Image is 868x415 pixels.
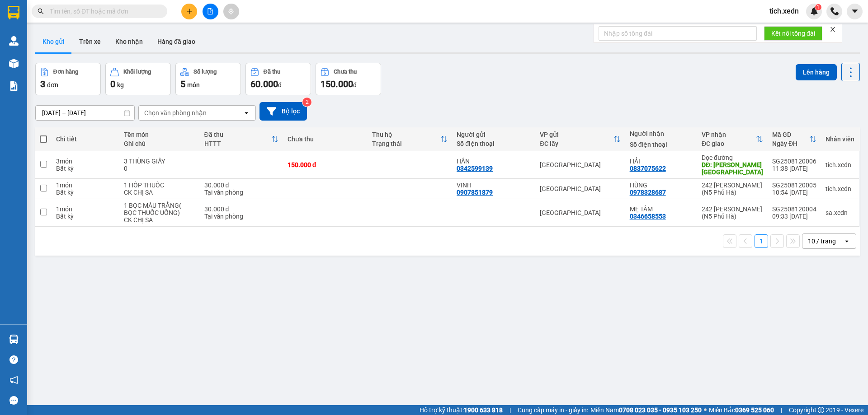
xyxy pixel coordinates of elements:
[702,161,763,176] div: DĐ: SƠN LÂM - KHÁNH SƠN
[772,213,816,220] div: 09:33 [DATE]
[187,81,200,89] span: món
[826,161,854,168] div: tich.xedn
[124,182,195,189] div: 1 HÔP THUÔC
[457,165,493,172] div: 0342599139
[772,189,816,196] div: 10:54 [DATE]
[816,4,820,10] span: 1
[124,131,195,138] div: Tên món
[772,165,816,172] div: 11:38 [DATE]
[772,158,816,165] div: SG2508120006
[826,135,854,143] div: Nhân viên
[175,63,241,95] button: Số lượng5món
[704,408,707,412] span: ⚪️
[619,406,702,414] strong: 0708 023 035 - 0935 103 250
[540,209,620,216] div: [GEOGRAPHIC_DATA]
[302,98,311,107] sup: 2
[630,141,693,148] div: Số điện thoại
[9,335,19,344] img: warehouse-icon
[259,102,307,121] button: Bộ lọc
[420,405,503,415] span: Hỗ trợ kỹ thuật:
[124,202,195,216] div: 1 BỌC MÀU TRẮNG( BỌC THUỐC UỐNG)
[204,213,278,220] div: Tại văn phòng
[207,8,213,14] span: file-add
[35,63,101,95] button: Đơn hàng3đơn
[702,154,763,161] div: Dọc đường
[124,140,195,147] div: Ghi chú
[288,135,363,143] div: Chưa thu
[53,69,78,75] div: Đơn hàng
[540,161,620,168] div: [GEOGRAPHIC_DATA]
[108,31,150,52] button: Kho nhận
[144,108,207,117] div: Chọn văn phòng nhận
[35,31,72,52] button: Kho gửi
[457,182,531,189] div: VINH
[796,64,837,80] button: Lên hàng
[203,4,218,19] button: file-add
[810,7,818,15] img: icon-new-feature
[826,209,854,216] div: sa.xedn
[630,165,666,172] div: 0837075622
[180,79,185,89] span: 5
[181,4,197,19] button: plus
[245,63,311,95] button: Đã thu60.000đ
[56,182,115,189] div: 1 món
[702,182,763,196] div: 242 [PERSON_NAME] (N5 Phủ Hà)
[56,135,115,143] div: Chi tiết
[630,182,693,189] div: HÙNG
[630,130,693,137] div: Người nhận
[204,182,278,189] div: 30.000 đ
[762,5,806,17] span: tich.xedn
[204,140,271,147] div: HTTT
[772,131,809,138] div: Mã GD
[56,158,115,165] div: 3 món
[815,4,821,10] sup: 1
[535,127,625,151] th: Toggle SortBy
[288,161,363,168] div: 150.000 đ
[772,140,809,147] div: Ngày ĐH
[851,7,859,15] span: caret-down
[768,127,821,151] th: Toggle SortBy
[755,234,768,248] button: 1
[630,189,666,196] div: 0978328687
[630,205,693,213] div: MẸ TÂM
[204,205,278,213] div: 30.000 đ
[697,127,768,151] th: Toggle SortBy
[771,28,815,38] span: Kết nối tổng đài
[843,238,850,245] svg: open
[457,140,531,147] div: Số điện thoại
[193,69,217,75] div: Số lượng
[40,79,45,89] span: 3
[781,405,782,415] span: |
[830,26,836,33] span: close
[124,216,195,224] div: CK CHỊ SA
[772,205,816,213] div: SG2508120004
[702,205,763,220] div: 242 [PERSON_NAME] (N5 Phủ Hà)
[123,69,151,75] div: Khối lượng
[353,81,357,89] span: đ
[56,165,115,172] div: Bất kỳ
[509,405,511,415] span: |
[200,127,283,151] th: Toggle SortBy
[702,140,756,147] div: ĐC giao
[540,140,613,147] div: ĐC lấy
[372,140,440,147] div: Trạng thái
[709,405,774,415] span: Miền Bắc
[772,182,816,189] div: SG2508120005
[36,106,134,120] input: Select a date range.
[540,131,613,138] div: VP gửi
[50,6,156,16] input: Tìm tên, số ĐT hoặc mã đơn
[110,79,115,89] span: 0
[847,4,863,19] button: caret-down
[9,81,19,91] img: solution-icon
[818,407,824,413] span: copyright
[9,396,18,405] span: message
[735,406,774,414] strong: 0369 525 060
[9,355,18,364] span: question-circle
[150,31,203,52] button: Hàng đã giao
[830,7,839,15] img: phone-icon
[457,189,493,196] div: 0907851879
[278,81,282,89] span: đ
[630,213,666,220] div: 0346658553
[518,405,588,415] span: Cung cấp máy in - giấy in:
[630,158,693,165] div: HẢI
